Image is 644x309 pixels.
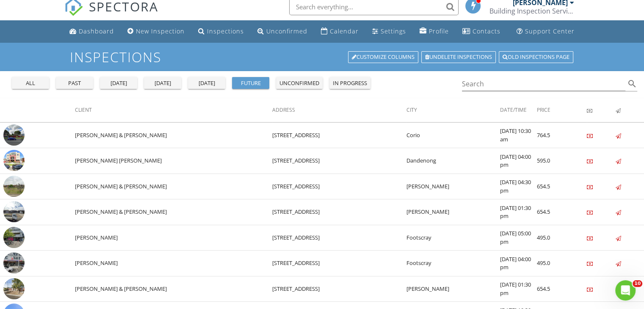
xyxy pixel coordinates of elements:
div: Inspections [207,27,244,35]
td: [PERSON_NAME] [406,276,500,302]
td: 654.5 [537,174,587,199]
td: [STREET_ADDRESS] [272,174,406,199]
div: all [15,79,46,88]
input: Search [462,77,626,91]
button: unconfirmed [276,77,323,89]
td: [DATE] 01:30 pm [500,199,537,225]
a: SPECTORA [64,5,158,22]
a: Calendar [318,24,362,39]
th: Date/Time: Not sorted. [500,98,537,122]
div: unconfirmed [279,79,319,88]
td: [PERSON_NAME] [406,174,500,199]
td: [PERSON_NAME] [75,251,272,276]
td: [DATE] 04:00 pm [500,148,537,174]
button: in progress [329,77,370,89]
span: City [406,106,417,113]
img: streetview [3,201,25,222]
td: Footscray [406,225,500,251]
div: Calendar [330,27,359,35]
td: [PERSON_NAME] & [PERSON_NAME] [75,122,272,148]
td: [STREET_ADDRESS] [272,276,406,302]
button: [DATE] [188,77,225,89]
td: [DATE] 01:30 pm [500,276,537,302]
img: streetview [3,150,25,171]
td: [PERSON_NAME] [PERSON_NAME] [75,148,272,174]
a: Profile [416,24,452,39]
td: [STREET_ADDRESS] [272,148,406,174]
div: Support Center [525,27,575,35]
button: past [56,77,93,89]
td: [PERSON_NAME] & [PERSON_NAME] [75,174,272,199]
div: [DATE] [103,79,134,88]
div: Dashboard [79,27,114,35]
td: 654.5 [537,276,587,302]
i: search [627,79,637,89]
img: streetview [3,124,25,146]
td: [STREET_ADDRESS] [272,122,406,148]
div: [DATE] [147,79,178,88]
th: Client: Not sorted. [75,98,272,122]
th: Price: Not sorted. [537,98,587,122]
td: [STREET_ADDRESS] [272,251,406,276]
td: 495.0 [537,225,587,251]
td: [PERSON_NAME] & [PERSON_NAME] [75,199,272,225]
td: 495.0 [537,251,587,276]
div: past [59,79,90,88]
td: Corio [406,122,500,148]
th: Paid: Not sorted. [587,98,615,122]
button: future [232,77,269,89]
td: [DATE] 10:30 am [500,122,537,148]
td: [DATE] 04:00 pm [500,251,537,276]
a: Contacts [459,24,504,39]
th: Published: Not sorted. [615,98,644,122]
td: [PERSON_NAME] & [PERSON_NAME] [75,276,272,302]
a: Customize Columns [348,51,418,63]
img: streetview [3,278,25,299]
td: [STREET_ADDRESS] [272,199,406,225]
a: Settings [369,24,409,39]
td: Dandenong [406,148,500,174]
td: [PERSON_NAME] [406,199,500,225]
a: Undelete inspections [421,51,496,63]
a: Dashboard [66,24,117,39]
div: Contacts [473,27,500,35]
td: 654.5 [537,199,587,225]
button: [DATE] [100,77,137,89]
h1: Inspections [70,50,574,64]
button: all [12,77,49,89]
td: 595.0 [537,148,587,174]
td: [PERSON_NAME] [75,225,272,251]
th: Address: Not sorted. [272,98,406,122]
iframe: Intercom live chat [615,280,636,301]
td: Footscray [406,251,500,276]
a: New Inspection [124,24,188,39]
div: future [235,79,266,88]
button: [DATE] [144,77,181,89]
a: Unconfirmed [254,24,311,39]
img: streetview [3,176,25,197]
a: Old inspections page [499,51,573,63]
div: in progress [333,79,367,88]
img: streetview [3,252,25,273]
img: streetview [3,227,25,248]
td: 764.5 [537,122,587,148]
div: Building Inspection Services [489,7,574,15]
td: [DATE] 04:30 pm [500,174,537,199]
a: Support Center [513,24,578,39]
div: Profile [429,27,449,35]
span: Client [75,106,92,113]
div: New Inspection [136,27,185,35]
span: Date/Time [500,106,527,113]
span: Price [537,106,550,113]
div: Settings [381,27,406,35]
span: Address [272,106,295,113]
th: City: Not sorted. [406,98,500,122]
a: Inspections [195,24,247,39]
td: [STREET_ADDRESS] [272,225,406,251]
td: [DATE] 05:00 pm [500,225,537,251]
div: [DATE] [191,79,222,88]
span: 10 [633,280,642,287]
div: Unconfirmed [266,27,307,35]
